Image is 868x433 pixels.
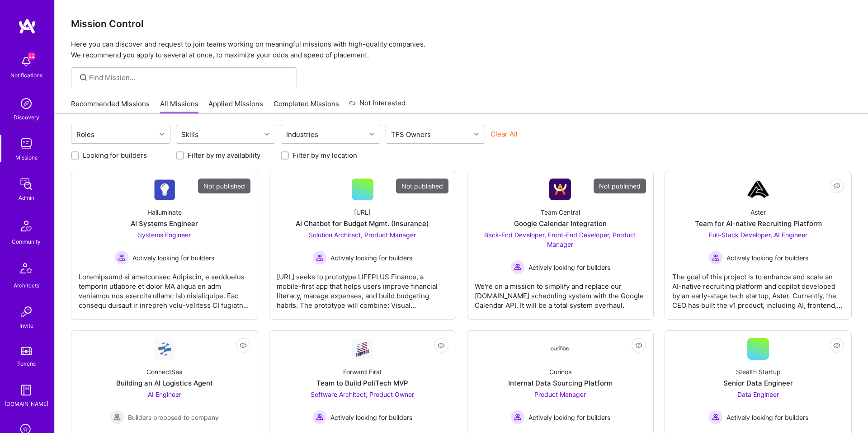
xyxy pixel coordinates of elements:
[131,219,198,228] div: AI Systems Engineer
[349,98,406,114] a: Not Interested
[389,128,433,141] div: TFS Owners
[18,18,36,34] img: logo
[737,391,779,398] span: Data Engineer
[79,265,250,310] div: Loremipsumd si ametconsec Adipiscin, e seddoeius temporin utlabore et dolor MA aliqua en adm veni...
[116,378,213,388] div: Building an AI Logistics Agent
[17,359,36,368] div: Tokens
[528,263,610,272] span: Actively looking for builders
[311,391,414,398] span: Software Architect, Product Owner
[541,207,580,217] div: Team Central
[747,179,769,200] img: Company Logo
[154,338,175,360] img: Company Logo
[750,207,766,217] div: Aster
[510,260,525,274] img: Actively looking for builders
[284,128,321,141] div: Industries
[833,342,840,349] i: icon EyeClosed
[833,182,840,189] i: icon EyeClosed
[474,132,479,136] i: icon Chevron
[549,179,571,200] img: Company Logo
[274,99,339,114] a: Completed Missions
[240,342,247,349] i: icon EyeClosed
[154,179,175,200] img: Company Logo
[17,303,35,321] img: Invite
[12,237,41,246] div: Community
[71,99,150,114] a: Recommended Missions
[726,253,808,263] span: Actively looking for builders
[89,73,290,82] input: Find Mission...
[114,250,129,265] img: Actively looking for builders
[438,342,445,349] i: icon EyeClosed
[708,250,723,265] img: Actively looking for builders
[475,274,646,310] div: We're on a mission to simplify and replace our [DOMAIN_NAME] scheduling system with the Google Ca...
[78,72,89,83] i: icon SearchGrey
[514,219,607,228] div: Google Calendar Integration
[277,265,448,310] div: [URL] seeks to prototype LIFEPLUS Finance, a mobile-first app that helps users improve financial ...
[74,128,97,141] div: Roles
[15,259,37,281] img: Architects
[695,219,822,228] div: Team for AI-native Recruiting Platform
[726,413,808,422] span: Actively looking for builders
[160,99,198,114] a: All Missions
[292,151,357,160] label: Filter by my location
[369,132,374,136] i: icon Chevron
[708,410,723,424] img: Actively looking for builders
[160,132,164,136] i: icon Chevron
[71,18,852,29] h3: Mission Control
[110,410,124,424] img: Builders proposed to company
[71,39,852,61] p: Here you can discover and request to join teams working on meaningful missions with high-quality ...
[396,179,448,193] div: Not published
[138,231,191,239] span: Systems Engineer
[528,413,610,422] span: Actively looking for builders
[296,219,429,228] div: AI Chatbot for Budget Mgmt. (Insurance)
[83,151,147,160] label: Looking for builders
[19,193,34,202] div: Admin
[264,132,269,136] i: icon Chevron
[635,342,642,349] i: icon EyeClosed
[17,94,35,113] img: discovery
[198,179,250,193] div: Not published
[316,378,408,388] div: Team to Build PoliTech MVP
[510,410,525,424] img: Actively looking for builders
[723,378,793,388] div: Senior Data Engineer
[343,367,382,377] div: Forward First
[5,399,48,409] div: [DOMAIN_NAME]
[28,52,35,60] span: 22
[19,321,33,330] div: Invite
[132,253,214,263] span: Actively looking for builders
[491,129,518,139] button: Clear All
[549,346,571,352] img: Company Logo
[534,391,586,398] span: Product Manager
[672,179,844,312] a: Company LogoAsterTeam for AI-native Recruiting PlatformFull-Stack Developer, AI Engineer Actively...
[128,413,219,422] span: Builders proposed to company
[17,381,35,399] img: guide book
[17,175,35,193] img: admin teamwork
[21,347,32,355] img: tokens
[330,413,412,422] span: Actively looking for builders
[17,135,35,153] img: teamwork
[277,179,448,312] a: Not published[URL]AI Chatbot for Budget Mgmt. (Insurance)Solution Architect, Product Manager Acti...
[709,231,807,239] span: Full-Stack Developer, AI Engineer
[148,391,181,398] span: AI Engineer
[147,207,182,217] div: Halluminate
[188,151,260,160] label: Filter by my availability
[594,179,646,193] div: Not published
[14,113,39,122] div: Discovery
[208,99,263,114] a: Applied Missions
[17,52,35,71] img: bell
[14,281,39,290] div: Architects
[484,231,636,248] span: Back-End Developer, Front-End Developer, Product Manager
[352,339,373,359] img: Company Logo
[146,367,183,377] div: ConnectSea
[508,378,613,388] div: Internal Data Sourcing Platform
[309,231,416,239] span: Solution Architect, Product Manager
[312,250,327,265] img: Actively looking for builders
[475,179,646,312] a: Not publishedCompany LogoTeam CentralGoogle Calendar IntegrationBack-End Developer, Front-End Dev...
[15,153,38,162] div: Missions
[549,367,571,377] div: Curinos
[79,179,250,312] a: Not publishedCompany LogoHalluminateAI Systems EngineerSystems Engineer Actively looking for buil...
[179,128,201,141] div: Skills
[354,207,371,217] div: [URL]
[312,410,327,424] img: Actively looking for builders
[672,265,844,310] div: The goal of this project is to enhance and scale an AI-native recruiting platform and copilot dev...
[10,71,42,80] div: Notifications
